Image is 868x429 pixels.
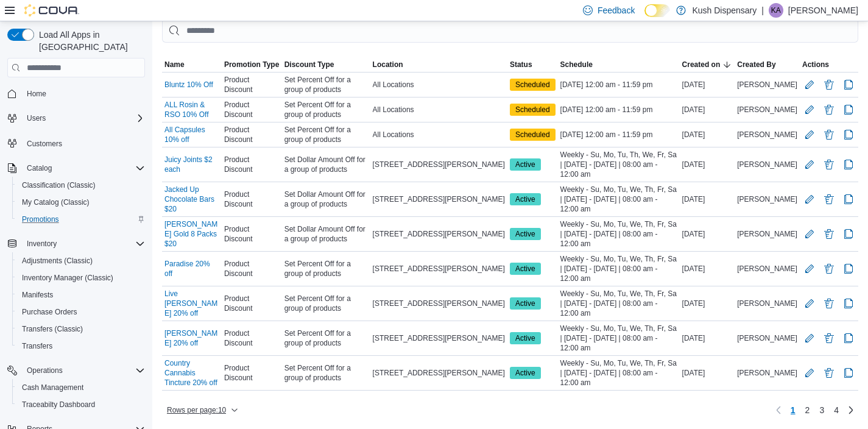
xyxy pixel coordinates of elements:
a: Page 4 of 4 [829,400,844,420]
a: Adjustments (Classic) [17,253,97,268]
a: Manifests [17,288,58,302]
button: Status [507,57,558,72]
button: Promotion Type [222,57,282,72]
button: Delete Promotion [822,127,836,142]
span: Product Discount [224,363,280,383]
span: 1 [791,404,796,416]
button: Edit Promotion [802,192,817,207]
button: Edit Promotion [802,102,817,117]
button: Clone Promotion [841,127,856,142]
span: Manifests [22,290,53,300]
button: Users [2,110,150,127]
span: Scheduled [515,129,550,140]
span: Active [510,367,541,379]
button: Classification (Classic) [12,177,150,194]
button: Home [2,85,150,102]
a: Page 2 of 4 [800,400,815,420]
div: [DATE] [680,261,735,276]
a: My Catalog (Classic) [17,195,94,210]
button: Clone Promotion [841,227,856,241]
button: Delete Promotion [822,296,836,311]
span: Weekly - Su, Mo, Tu, We, Th, Fr, Sa | [DATE] - [DATE] | 08:00 am - 12:00 am [560,254,677,283]
a: Promotions [17,212,64,227]
div: [DATE] [680,77,735,92]
span: Scheduled [510,79,556,91]
button: Traceabilty Dashboard [12,396,150,413]
span: 4 [834,404,839,416]
div: Set Dollar Amount Off for a group of products [282,152,370,177]
button: Inventory [2,235,150,252]
a: ALL Rosin & RSO 10% Off [164,100,219,119]
span: Active [515,194,535,205]
span: [DATE] 12:00 am - 11:59 pm [560,130,653,140]
button: Transfers [12,338,150,355]
span: [PERSON_NAME] [737,160,797,169]
a: Transfers [17,339,57,353]
span: Feedback [598,4,635,16]
span: [PERSON_NAME] [737,194,797,204]
div: Set Percent Off for a group of products [282,257,370,281]
span: Adjustments (Classic) [22,256,93,266]
span: Weekly - Su, Mo, Tu, Th, We, Fr, Sa | [DATE] - [DATE] | 08:00 am - 12:00 am [560,150,677,179]
button: Page 1 of 4 [786,400,800,420]
span: Product Discount [224,294,280,313]
button: Edit Promotion [802,157,817,172]
span: KA [771,3,781,18]
button: Delete Promotion [822,102,836,117]
span: Active [515,333,535,344]
span: Weekly - Su, Mo, Tu, We, Th, Fr, Sa | [DATE] - [DATE] | 08:00 am - 12:00 am [560,358,677,388]
button: Clone Promotion [841,296,856,311]
button: Delete Promotion [822,331,836,346]
span: Scheduled [515,104,550,115]
button: Delete Promotion [822,77,836,92]
a: Classification (Classic) [17,178,101,193]
span: Actions [802,60,829,69]
span: Created By [737,60,775,69]
span: Discount Type [284,60,334,69]
span: Active [515,263,535,274]
a: Next page [844,403,858,417]
button: Operations [2,362,150,379]
button: Users [22,111,51,126]
span: Operations [22,363,145,378]
span: [PERSON_NAME] [737,105,797,115]
span: Weekly - Su, Mo, Tu, We, Th, Fr, Sa | [DATE] - [DATE] | 08:00 am - 12:00 am [560,289,677,318]
button: Location [370,57,507,72]
span: [STREET_ADDRESS][PERSON_NAME] [373,368,505,378]
span: Name [164,60,185,69]
div: Set Percent Off for a group of products [282,97,370,122]
div: [DATE] [680,157,735,172]
span: Location [373,60,403,69]
span: Traceabilty Dashboard [17,397,145,412]
div: Set Percent Off for a group of products [282,361,370,385]
span: Scheduled [515,79,550,90]
input: This is a search bar. As you type, the results lower in the page will automatically filter. [162,18,858,43]
a: All Capsules 10% off [164,125,219,144]
button: Clone Promotion [841,331,856,346]
button: Clone Promotion [841,261,856,276]
button: Operations [22,363,68,378]
a: Traceabilty Dashboard [17,397,100,412]
span: Schedule [560,60,593,69]
span: Inventory Manager (Classic) [22,273,113,283]
button: Promotions [12,211,150,228]
span: Home [22,86,145,101]
span: Active [510,332,541,344]
img: Cova [24,4,79,16]
span: Rows per page : 10 [167,405,226,415]
a: Customers [22,136,67,151]
a: [PERSON_NAME] 20% off [164,328,219,348]
div: Katy Anderson [769,3,783,18]
button: Created By [735,57,800,72]
span: Active [510,263,541,275]
button: Adjustments (Classic) [12,252,150,269]
span: Classification (Classic) [22,180,96,190]
button: Purchase Orders [12,303,150,321]
span: Scheduled [510,104,556,116]
span: [PERSON_NAME] [737,368,797,378]
span: Product Discount [224,190,280,209]
a: [PERSON_NAME] Gold 8 Packs $20 [164,219,219,249]
span: [DATE] 12:00 am - 11:59 pm [560,80,653,90]
span: Customers [27,139,62,149]
button: Edit Promotion [802,366,817,380]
